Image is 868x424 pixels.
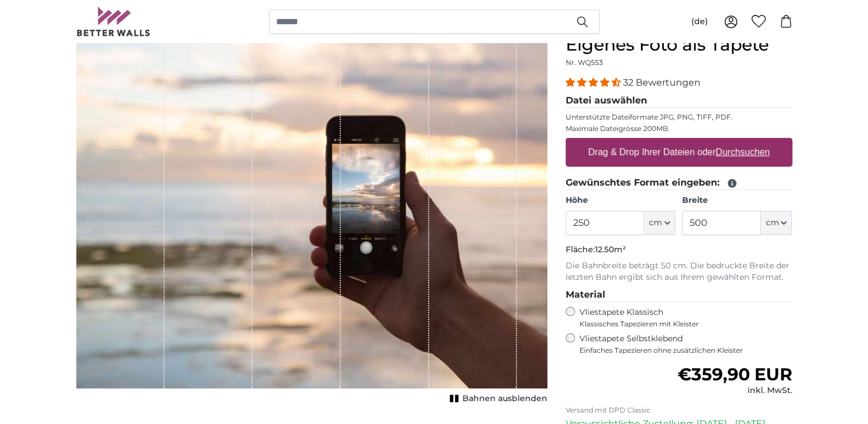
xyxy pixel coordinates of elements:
[462,393,547,404] span: Bahnen ausblenden
[644,211,675,235] button: cm
[682,11,717,32] button: (de)
[76,7,151,36] img: Betterwalls
[566,288,792,302] legend: Material
[765,217,779,229] span: cm
[761,211,792,235] button: cm
[566,94,792,108] legend: Datei auswählen
[566,58,603,67] span: Nr. WQ553
[682,195,792,206] label: Breite
[566,260,792,283] p: Die Bahnbreite beträgt 50 cm. Die bedruckte Breite der letzten Bahn ergibt sich aus Ihrem gewählt...
[579,307,783,329] label: Vliestapete Klassisch
[649,217,662,229] span: cm
[566,113,792,122] p: Unterstützte Dateiformate JPG, PNG, TIFF, PDF.
[446,391,547,407] button: Bahnen ausblenden
[715,147,769,157] u: Durchsuchen
[566,406,792,415] p: Versand mit DPD Classic
[566,244,792,256] p: Fläche:
[579,333,792,355] label: Vliestapete Selbstklebend
[595,244,626,255] span: 12.50m²
[677,385,792,396] div: inkl. MwSt.
[76,34,547,407] div: 1 of 1
[579,346,792,355] span: Einfaches Tapezieren ohne zusätzlichen Kleister
[566,34,792,55] h1: Eigenes Foto als Tapete
[623,77,700,88] span: 32 Bewertungen
[566,176,792,190] legend: Gewünschtes Format eingeben:
[566,77,623,88] span: 4.31 stars
[579,319,783,329] span: Klassisches Tapezieren mit Kleister
[583,141,774,164] label: Drag & Drop Ihrer Dateien oder
[566,195,675,206] label: Höhe
[677,364,792,385] span: €359,90 EUR
[566,124,792,133] p: Maximale Dateigrösse 200MB.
